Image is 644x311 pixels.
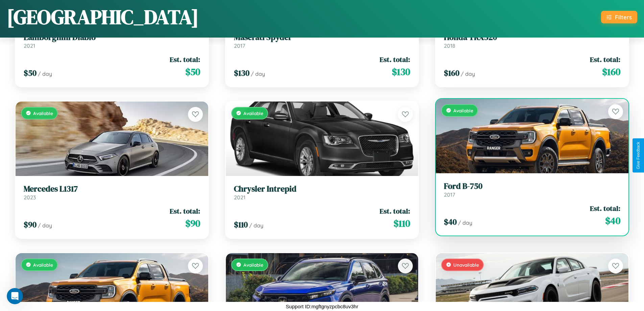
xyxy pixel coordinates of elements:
span: Est. total: [380,206,410,216]
span: Available [33,110,53,116]
a: Lamborghini Diablo2021 [24,32,200,49]
a: Chrysler Intrepid2021 [234,184,410,201]
span: / day [458,219,472,226]
h3: Chrysler Intrepid [234,184,410,194]
span: $ 110 [393,217,410,230]
span: $ 90 [24,219,37,230]
span: Est. total: [170,54,200,64]
span: 2021 [234,194,245,201]
span: / day [38,222,52,229]
span: 2023 [24,194,36,201]
span: Unavailable [453,262,479,268]
span: $ 160 [602,65,620,79]
span: / day [249,222,263,229]
span: / day [38,70,52,77]
span: $ 130 [234,67,249,79]
span: Est. total: [380,54,410,64]
iframe: Intercom live chat [7,288,23,304]
span: $ 40 [444,216,457,227]
span: 2017 [234,42,245,49]
h3: Maserati Spyder [234,32,410,42]
span: $ 160 [444,67,459,79]
span: / day [461,70,475,77]
h3: Honda TRX520 [444,32,620,42]
button: Filters [601,11,637,23]
h1: [GEOGRAPHIC_DATA] [7,3,199,31]
span: $ 90 [185,217,200,230]
a: Honda TRX5202018 [444,32,620,49]
span: Available [243,110,263,116]
span: 2021 [24,42,35,49]
span: Available [243,262,263,268]
span: 2018 [444,42,455,49]
div: Filters [615,14,632,21]
span: $ 110 [234,219,248,230]
span: Available [33,262,53,268]
h3: Ford B-750 [444,181,620,191]
span: $ 50 [185,65,200,79]
span: / day [251,70,265,77]
a: Mercedes L13172023 [24,184,200,201]
span: 2017 [444,191,455,198]
h3: Lamborghini Diablo [24,32,200,42]
a: Maserati Spyder2017 [234,32,410,49]
p: Support ID: mgftgnyzpcbc8uv3hr [286,302,358,311]
span: $ 130 [392,65,410,79]
span: Est. total: [590,54,620,64]
span: Est. total: [170,206,200,216]
span: $ 50 [24,67,37,79]
h3: Mercedes L1317 [24,184,200,194]
span: Available [453,108,473,113]
span: Est. total: [590,203,620,213]
a: Ford B-7502017 [444,181,620,198]
span: $ 40 [605,214,620,227]
div: Give Feedback [636,142,641,169]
